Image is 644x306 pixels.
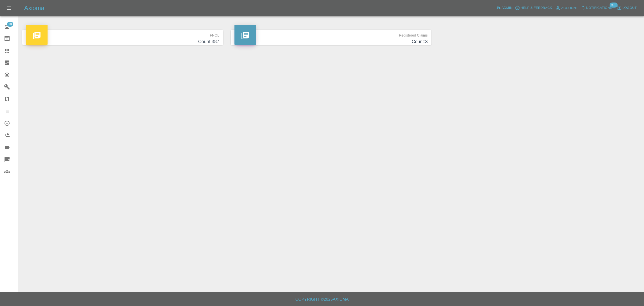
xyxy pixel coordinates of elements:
[586,5,612,11] span: Notifications
[495,4,514,12] a: Admin
[610,3,618,8] span: 99+
[234,30,428,38] p: Registered Claims
[7,22,13,27] span: 18
[553,4,579,12] a: Account
[24,4,44,12] h5: Axioma
[520,5,552,11] span: Help & Feedback
[22,30,223,45] a: FNOLCount:387
[4,296,640,303] h6: Copyright © 2025 Axioma
[234,38,428,45] h4: Count: 3
[26,38,219,45] h4: Count: 387
[616,4,638,12] button: Logout
[579,4,614,12] button: Notifications
[3,2,15,14] button: Open drawer
[502,5,513,11] span: Admin
[514,4,553,12] button: Help & Feedback
[26,30,219,38] p: FNOL
[231,30,432,45] a: Registered ClaimsCount:3
[622,5,637,11] span: Logout
[561,5,578,11] span: Account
